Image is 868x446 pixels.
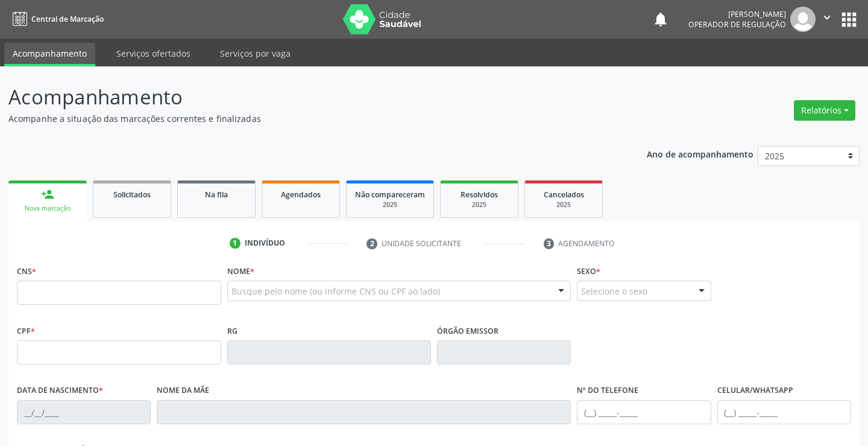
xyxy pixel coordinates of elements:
span: Cancelados [544,190,584,200]
input: __/__/____ [17,400,151,424]
div: [PERSON_NAME] [688,9,786,19]
span: Central de Marcação [31,14,104,24]
a: Serviços por vaga [212,43,299,64]
p: Ano de acompanhamento [647,146,753,161]
label: Nome [227,262,254,281]
i:  [820,11,834,24]
span: Solicitados [113,190,151,200]
div: 2025 [355,200,425,209]
div: person_add [41,188,54,201]
label: Nome da mãe [157,381,209,400]
p: Acompanhe a situação das marcações correntes e finalizadas [8,112,604,125]
div: 2025 [533,200,594,209]
label: RG [227,322,237,340]
p: Acompanhamento [8,82,604,112]
button: apps [838,9,860,30]
a: Central de Marcação [8,9,104,29]
span: Operador de regulação [688,19,786,30]
span: Agendados [281,190,321,200]
div: 1 [230,238,241,249]
input: (__) _____-_____ [577,400,711,424]
img: img [790,7,816,32]
a: Serviços ofertados [108,43,199,64]
span: Busque pelo nome (ou informe CNS ou CPF ao lado) [231,285,440,298]
span: Resolvidos [461,190,498,200]
label: Órgão emissor [437,322,498,340]
span: Na fila [205,190,228,200]
div: Nova marcação [17,204,78,213]
label: Celular/WhatsApp [717,381,793,400]
div: Indivíduo [245,238,285,249]
label: CNS [17,262,36,281]
span: Selecione o sexo [581,285,647,298]
span: Não compareceram [355,190,425,200]
button: Relatórios [794,100,855,121]
a: Acompanhamento [4,43,95,66]
label: CPF [17,322,35,340]
button:  [816,7,838,32]
label: Nº do Telefone [577,381,638,400]
label: Data de nascimento [17,381,103,400]
input: (__) _____-_____ [717,400,851,424]
button: notifications [652,11,669,28]
label: Sexo [577,262,600,281]
div: 2025 [449,200,509,209]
